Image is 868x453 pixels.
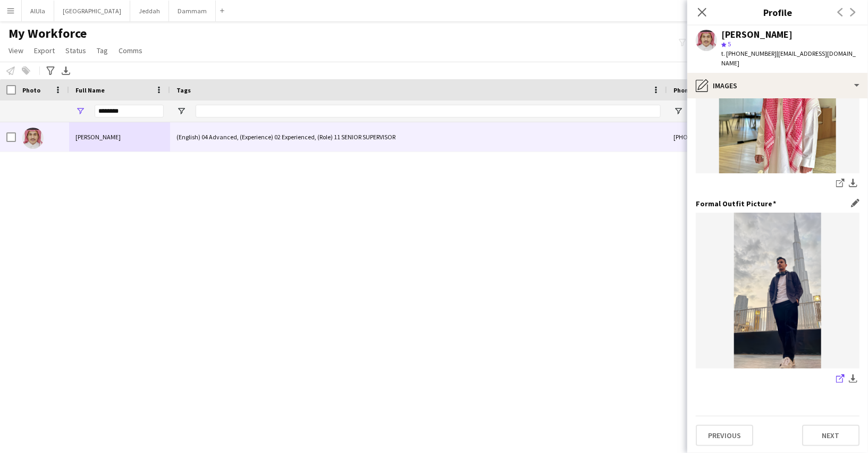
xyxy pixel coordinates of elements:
[176,106,186,116] button: Open Filter Menu
[130,1,169,21] button: Jeddah
[721,30,793,39] div: [PERSON_NAME]
[75,106,85,116] button: Open Filter Menu
[9,46,23,55] span: View
[196,105,661,118] input: Tags Filter Input
[44,64,57,77] app-action-btn: Advanced filters
[114,44,147,57] a: Comms
[75,133,121,141] span: [PERSON_NAME]
[170,122,667,152] div: (English) 04 Advanced, (Experience) 02 Experienced, (Role) 11 SENIOR SUPERVISOR
[75,86,105,94] span: Full Name
[54,1,130,21] button: [GEOGRAPHIC_DATA]
[60,64,72,77] app-action-btn: Export XLSX
[92,44,112,57] a: Tag
[169,1,216,21] button: Dammam
[673,86,692,94] span: Phone
[687,5,868,19] h3: Profile
[687,73,868,98] div: Images
[22,86,40,94] span: Photo
[30,44,59,57] a: Export
[4,44,28,57] a: View
[696,213,859,368] img: IMG_7676.png
[802,425,859,446] button: Next
[9,26,87,41] span: My Workforce
[95,105,164,118] input: Full Name Filter Input
[65,46,86,55] span: Status
[728,40,731,48] span: 5
[176,86,191,94] span: Tags
[696,199,776,208] h3: Formal Outfit Picture
[721,49,777,57] span: t. [PHONE_NUMBER]
[22,1,54,21] button: AlUla
[34,46,55,55] span: Export
[667,122,803,152] div: [PHONE_NUMBER]
[22,128,44,149] img: Hamdi Alanazi
[97,46,108,55] span: Tag
[119,46,142,55] span: Comms
[673,106,683,116] button: Open Filter Menu
[721,49,856,67] span: | [EMAIL_ADDRESS][DOMAIN_NAME]
[696,425,753,446] button: Previous
[61,44,90,57] a: Status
